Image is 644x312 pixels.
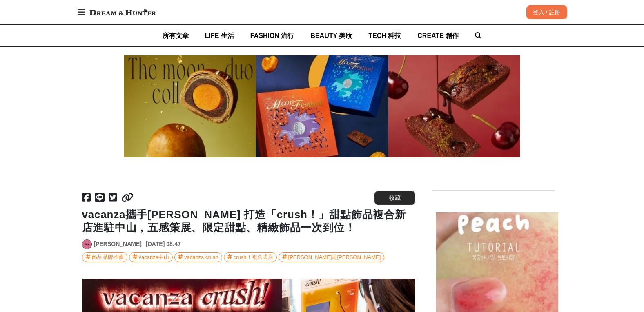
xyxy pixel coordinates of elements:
[288,253,381,262] div: [PERSON_NAME]司[PERSON_NAME]
[417,25,459,46] a: CREATE 創作
[526,5,567,19] div: 登入 / 註冊
[205,25,234,46] a: LIFE 生活
[85,5,160,20] img: Dream & Hunter
[94,240,142,248] a: [PERSON_NAME]
[163,25,189,46] a: 所有文章
[234,253,273,262] div: crush！複合式店
[417,32,459,39] span: CREATE 創作
[368,25,401,46] a: TECH 科技
[174,252,222,262] a: vacanza crush
[374,191,415,205] button: 收藏
[92,253,124,262] div: 飾品品牌推薦
[250,32,294,39] span: FASHION 流行
[124,55,520,157] img: 2025中秋禮盒推薦：除了傳統月餅，金箔蛋黃酥、冰淇淋月餅、瑪德蓮與費南雪禮盒...讓你送出精緻奢華感
[205,32,234,39] span: LIFE 生活
[279,252,385,262] a: [PERSON_NAME]司[PERSON_NAME]
[146,240,181,248] div: [DATE] 08:47
[82,239,92,249] a: Avatar
[250,25,294,46] a: FASHION 流行
[310,25,352,46] a: BEAUTY 美妝
[368,32,401,39] span: TECH 科技
[129,252,173,262] a: vacanza中山
[82,240,91,249] img: Avatar
[224,252,277,262] a: crush！複合式店
[139,253,169,262] div: vacanza中山
[184,253,218,262] div: vacanza crush
[82,252,127,262] a: 飾品品牌推薦
[310,32,352,39] span: BEAUTY 美妝
[82,208,415,234] h1: vacanza攜手[PERSON_NAME] 打造「crush！」甜點飾品複合新店進駐中山，五感策展、限定甜點、精緻飾品一次到位！
[163,32,189,39] span: 所有文章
